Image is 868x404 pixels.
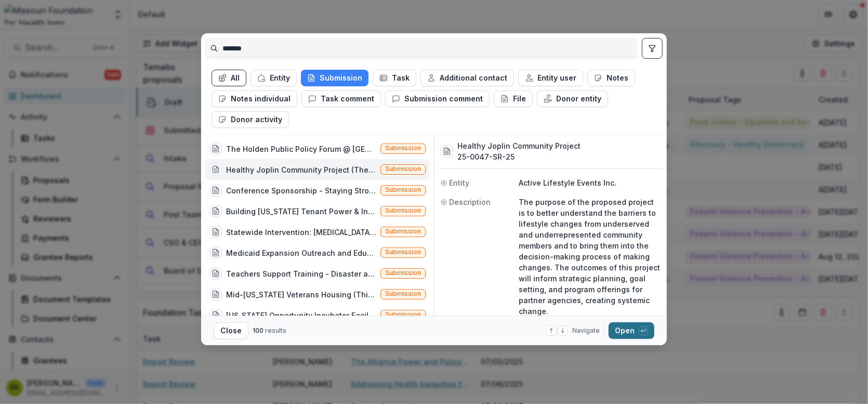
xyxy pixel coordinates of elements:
span: Submission [385,165,421,173]
div: Building [US_STATE] Tenant Power & Infrastructure (Empower [US_STATE] is seeking to build on the ... [226,206,376,217]
p: Active Lifestyle Events Inc. [519,177,661,188]
span: Submission [385,186,421,193]
button: Task comment [301,90,381,107]
button: Close [214,322,248,339]
span: Submission [385,269,421,277]
button: Entity [251,70,297,86]
button: File [494,90,533,107]
span: Description [449,197,491,207]
button: Task [373,70,416,86]
span: results [265,327,286,334]
button: Notes [587,70,635,86]
button: Notes individual [212,90,297,107]
span: Submission [385,228,421,235]
span: Submission [385,145,421,152]
button: toggle filters [642,38,663,59]
span: Submission [385,290,421,297]
span: 100 [253,327,264,334]
h3: 25-0047-SR-25 [457,151,581,162]
div: Conference Sponsorship - Staying Strong for America's Families Sponsorship - [DATE]-[DATE] (Confe... [226,185,376,196]
span: Entity [449,177,469,188]
div: Mid-[US_STATE] Veterans Housing (This project will support the development of 25 apartments for h... [226,289,376,300]
button: Submission comment [385,90,490,107]
button: Entity user [518,70,583,86]
button: Submission [301,70,369,86]
div: Teachers Support Training - Disaster and Trauma Psychiatry (Follow-up and training for 25 teacher... [226,268,376,279]
div: The Holden Public Policy Forum @ [GEOGRAPHIC_DATA] (The Holden Public Policy Forum @ [GEOGRAPHIC_... [226,144,376,154]
button: Open [609,322,654,339]
h3: Healthy Joplin Community Project [457,140,581,151]
button: All [212,70,246,86]
span: Submission [385,311,421,318]
button: Donor entity [537,90,608,107]
div: Medicaid Expansion Outreach and Education (MCU will build teams in congregations (25 Spring, 50 S... [226,247,376,258]
div: [US_STATE] Opportunity Incubator Facilitation (Openfields proposes to help plan and facilitate th... [226,310,376,321]
button: Additional contact [420,70,514,86]
div: Healthy Joplin Community Project (The purpose of the proposed project is to better understand the... [226,164,376,175]
span: Submission [385,249,421,256]
span: Submission [385,207,421,214]
p: The purpose of the proposed project is to better understand the barriers to lifestyle changes fro... [519,197,661,317]
span: Navigate [572,326,600,335]
div: Statewide Intervention: [MEDICAL_DATA] ([US_STATE] State Alliance of YMCAs engages its 25 YMCA As... [226,227,376,238]
button: Donor activity [212,111,289,128]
